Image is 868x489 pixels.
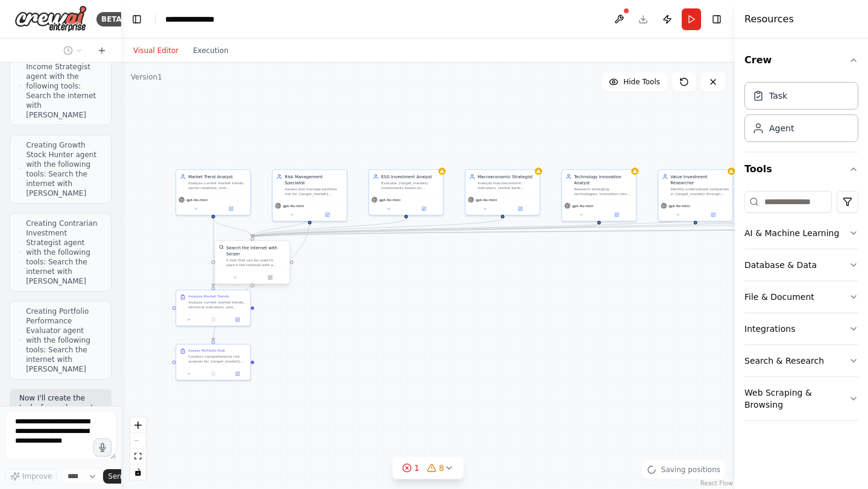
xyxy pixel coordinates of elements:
button: Web Scraping & Browsing [744,377,858,420]
div: ESG Investment Analyst [381,173,439,179]
div: Evaluate {target_market} investments based on Environmental, Social, and Governance criteria to i... [381,181,439,190]
button: File & Document [744,281,858,313]
button: Execution [186,43,236,58]
button: Open in side panel [214,205,248,213]
button: Open in side panel [600,211,634,219]
span: gpt-4o-mini [668,204,690,208]
button: Start a new chat [92,43,112,58]
div: Task [769,90,787,102]
g: Edge from 2d053f09-01a0-4210-b52f-cf200d9c3b09 to dd02d688-789b-4cab-a84b-6582ac52b012 [210,219,216,287]
div: Analyze current market trends, technical indicators, and momentum patterns for {target_market}. R... [188,300,247,310]
button: Open in side panel [227,316,248,323]
span: gpt-4o-mini [283,204,304,208]
span: gpt-4o-mini [379,198,400,202]
span: Saving positions [661,465,720,475]
div: Analyze current market trends, sector rotations, and momentum indicators for {target_market} to i... [188,181,247,190]
button: No output available [201,316,226,323]
div: Market Trend AnalystAnalyze current market trends, sector rotations, and momentum indicators for ... [175,169,251,216]
button: Integrations [744,313,858,344]
div: A tool that can be used to search the internet with a search_query. Supports different search typ... [226,258,286,267]
a: React Flow attribution [700,480,733,487]
div: Macroeconomic StrategistAnalyze macroeconomic indicators, central bank policies, and global econo... [465,169,540,216]
span: gpt-4o-mini [572,204,593,208]
div: Value Investment ResearcherIdentify undervalued companies in {target_market} through fundamental ... [658,169,733,222]
span: Improve [22,472,52,481]
div: Analyze Market Trends [188,294,229,299]
div: Value Investment Researcher [670,173,729,185]
span: 8 [439,462,444,474]
button: Improve [5,469,57,484]
button: Send [103,469,140,484]
div: Crew [744,77,858,152]
img: Logo [14,5,87,33]
div: BETA [96,12,127,26]
div: Analyze macroeconomic indicators, central bank policies, and global economic trends to identify h... [477,181,536,190]
button: toggle interactivity [130,464,146,480]
div: Assess Portfolio RiskConduct comprehensive risk analysis for {target_market} investments. Analyze... [175,344,251,381]
img: SerperDevTool [219,244,224,249]
span: Creating Growth Stock Hunter agent with the following tools: Search the internet with [PERSON_NAME] [26,140,101,198]
g: Edge from 9bd44b42-6208-40a0-9e38-467f0c3b76ee to fc7b07c8-cb5e-4b72-9703-5940baa3bba8 [250,219,506,237]
g: Edge from 2d053f09-01a0-4210-b52f-cf200d9c3b09 to fc7b07c8-cb5e-4b72-9703-5940baa3bba8 [210,219,256,237]
div: Tools [744,186,858,431]
button: Open in side panel [503,205,538,213]
button: Click to speak your automation idea [93,438,112,456]
button: Open in side panel [253,274,288,281]
span: 1 [414,462,420,474]
button: Tools [744,152,858,186]
div: Macroeconomic Strategist [477,173,536,179]
div: React Flow controls [130,417,146,480]
span: Hide Tools [623,77,660,87]
button: Visual Editor [126,43,186,58]
div: Agent [769,122,794,134]
button: Hide left sidebar [128,11,145,28]
div: Risk Management SpecialistAssess and manage portfolio risk for {target_market} investments by ana... [272,169,347,222]
p: Now I'll create the tasks for each agent to analyze their respective investment strategies: [19,394,102,441]
button: Open in side panel [407,205,441,213]
button: 18 [392,457,464,479]
button: Open in side panel [310,211,345,219]
div: Conduct comprehensive risk analysis for {target_market} investments. Analyze volatility patterns,... [188,354,247,364]
g: Edge from 6b4553f0-e963-4dcf-842e-21abc42f78ce to fc7b07c8-cb5e-4b72-9703-5940baa3bba8 [250,219,409,237]
span: Send [108,472,126,481]
span: Creating Portfolio Performance Evaluator agent with the following tools: Search the internet with... [26,307,101,374]
g: Edge from 01b57c23-8764-4076-bd7b-7de6cdc03d93 to afb3efa7-6399-4998-acaa-545822edb39a [210,219,313,341]
button: Hide Tools [602,72,667,92]
h4: Resources [744,12,794,26]
button: Crew [744,43,858,77]
div: Risk Management Specialist [285,173,343,185]
button: Search & Research [744,345,858,376]
button: No output available [201,370,226,378]
g: Edge from 01b57c23-8764-4076-bd7b-7de6cdc03d93 to fc7b07c8-cb5e-4b72-9703-5940baa3bba8 [250,219,313,237]
span: gpt-4o-mini [186,198,207,202]
div: Search the internet with Serper [226,244,286,257]
button: zoom in [130,417,146,433]
div: SerperDevToolSearch the internet with SerperA tool that can be used to search the internet with a... [215,241,290,285]
button: Switch to previous chat [58,43,87,58]
button: fit view [130,449,146,464]
div: Technology Innovation Analyst [574,173,632,185]
button: AI & Machine Learning [744,217,858,249]
button: Open in side panel [696,211,731,219]
span: Creating Dividend Income Strategist agent with the following tools: Search the internet with [PER... [26,52,101,120]
span: Creating Contrarian Investment Strategist agent with the following tools: Search the internet wit... [26,219,101,286]
button: Database & Data [744,249,858,281]
div: Research emerging technologies, innovation trends, and disruptive companies in {target_market} to... [574,187,632,196]
button: Open in side panel [227,370,248,378]
div: Market Trend Analyst [188,173,247,179]
span: gpt-4o-mini [476,198,497,202]
div: Analyze Market TrendsAnalyze current market trends, technical indicators, and momentum patterns f... [175,290,251,326]
nav: breadcrumb [165,13,227,25]
div: ESG Investment AnalystEvaluate {target_market} investments based on Environmental, Social, and Go... [368,169,444,216]
div: Identify undervalued companies in {target_market} through fundamental analysis, financial stateme... [670,187,729,196]
div: Version 1 [131,72,162,82]
div: Technology Innovation AnalystResearch emerging technologies, innovation trends, and disruptive co... [561,169,637,222]
div: Assess and manage portfolio risk for {target_market} investments by analyzing volatility, correla... [285,187,343,196]
div: Assess Portfolio Risk [188,348,225,353]
button: Hide right sidebar [708,11,725,28]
